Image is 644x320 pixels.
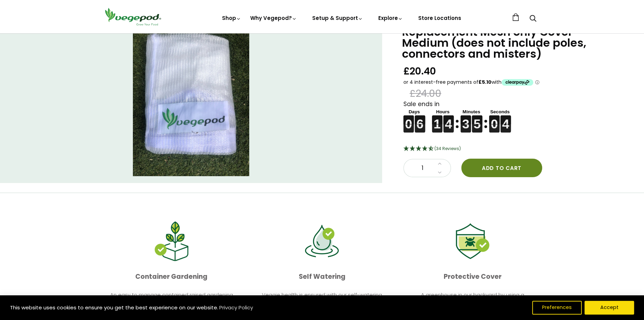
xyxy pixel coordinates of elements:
figure: 0 [489,115,499,124]
span: 1 [411,164,434,173]
figure: 1 [432,115,442,124]
button: Add to cart [461,159,542,177]
a: Search [529,15,536,23]
a: Decrease quantity by 1 [436,168,444,177]
figure: 4 [443,115,454,124]
a: Increase quantity by 1 [436,159,444,168]
span: £24.00 [410,87,441,100]
button: Accept [584,301,634,315]
span: £20.40 [403,65,436,78]
div: Sale ends in [403,100,627,133]
a: Privacy Policy (opens in a new tab) [218,301,254,314]
button: Preferences [532,301,582,315]
p: Self Watering [252,270,392,283]
figure: 0 [403,115,414,124]
p: Container Gardening [102,270,241,283]
figure: 3 [461,115,471,124]
h1: Replacement Mesh only Cover - Medium (does not include poles, connectors and misters) [402,26,627,59]
p: Protective Cover [403,270,542,283]
a: Explore [378,14,403,22]
a: Store Locations [418,14,461,22]
span: 4.59 Stars - 34 Reviews [434,146,461,151]
a: Shop [222,14,241,22]
figure: 6 [415,115,425,124]
span: This website uses cookies to ensure you get the best experience on our website. [10,304,218,311]
a: Why Vegepod? [250,14,297,22]
figure: 5 [472,115,482,124]
img: Replacement Mesh only Cover - Medium (does not include poles, connectors and misters) [133,22,249,176]
figure: 4 [500,115,511,124]
img: Vegepod [102,7,164,26]
div: 4.59 Stars - 34 Reviews [403,145,627,153]
a: Setup & Support [312,14,363,22]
